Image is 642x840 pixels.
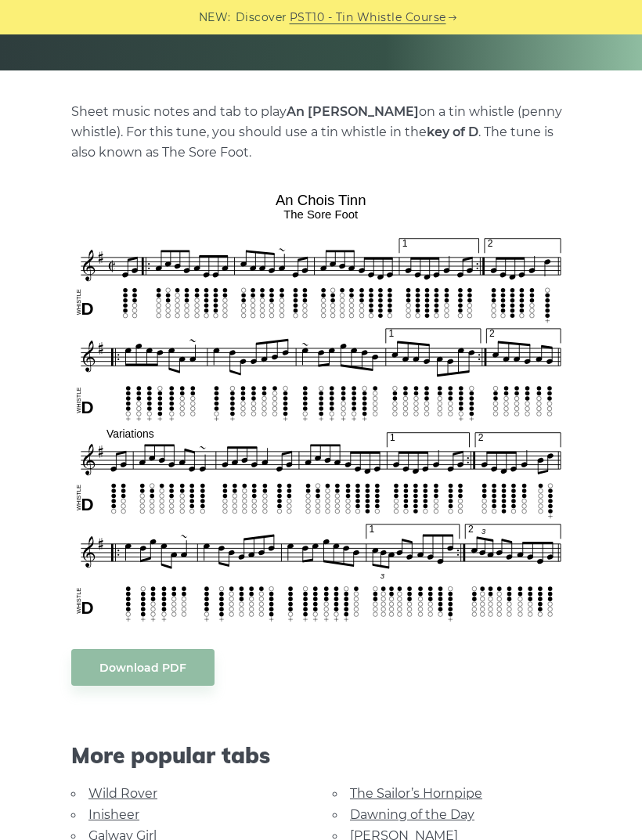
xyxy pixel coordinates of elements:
a: PST10 - Tin Whistle Course [290,9,446,27]
span: NEW: [199,9,231,27]
a: Download PDF [71,649,215,686]
a: Dawning of the Day [350,807,474,822]
span: Discover [236,9,287,27]
strong: key of D [427,124,478,139]
strong: An [PERSON_NAME] [287,104,419,119]
a: Inisheer [88,807,139,822]
img: An Chois Tinn Tin Whistle Tabs & Sheet Music [71,186,571,625]
a: The Sailor’s Hornpipe [350,786,482,801]
span: More popular tabs [71,742,571,769]
p: Sheet music notes and tab to play on a tin whistle (penny whistle). For this tune, you should use... [71,102,571,163]
a: Wild Rover [88,786,157,801]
